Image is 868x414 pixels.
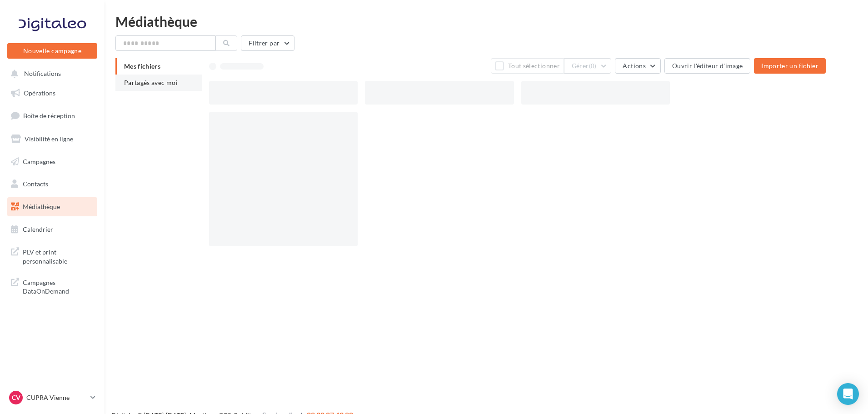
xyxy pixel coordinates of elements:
span: Importer un fichier [761,62,818,70]
p: CUPRA Vienne [26,393,87,402]
span: Médiathèque [23,203,60,210]
a: Boîte de réception [5,106,99,125]
span: Calendrier [23,225,53,233]
span: Campagnes DataOnDemand [23,276,94,296]
a: CV CUPRA Vienne [7,389,97,406]
a: Visibilité en ligne [5,130,99,149]
a: Campagnes [5,152,99,171]
span: CV [12,393,20,402]
a: Contacts [5,175,99,194]
a: PLV et print personnalisable [5,242,99,269]
button: Gérer(0) [564,58,612,74]
span: Boîte de réception [23,112,75,120]
span: PLV et print personnalisable [23,246,94,265]
span: Partagés avec moi [124,79,178,86]
span: Mes fichiers [124,62,160,70]
a: Calendrier [5,220,99,239]
button: Tout sélectionner [491,58,564,74]
a: Campagnes DataOnDemand [5,273,99,299]
span: Actions [623,62,645,70]
button: Nouvelle campagne [7,43,97,59]
span: Opérations [24,89,55,97]
a: Médiathèque [5,197,99,216]
button: Importer un fichier [754,58,826,74]
div: Open Intercom Messenger [837,383,859,405]
span: Contacts [23,180,48,188]
span: Campagnes [23,157,55,165]
a: Opérations [5,84,99,103]
button: Ouvrir l'éditeur d'image [664,58,750,74]
span: Visibilité en ligne [25,135,73,143]
button: Actions [615,58,660,74]
div: Médiathèque [115,15,857,28]
span: Notifications [24,70,61,78]
button: Filtrer par [241,35,294,51]
span: (0) [589,62,597,70]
